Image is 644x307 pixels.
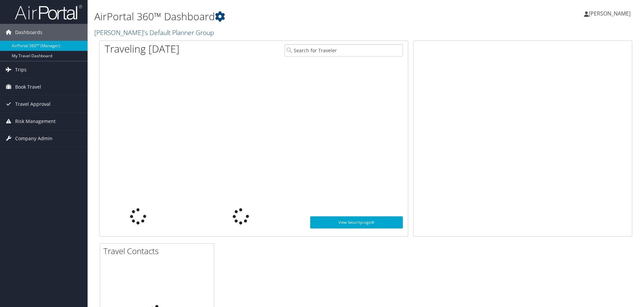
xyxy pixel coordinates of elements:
[94,28,216,37] a: [PERSON_NAME]'s Default Planner Group
[589,10,631,17] span: [PERSON_NAME]
[15,61,27,78] span: Trips
[15,130,53,147] span: Company Admin
[15,113,56,130] span: Risk Management
[310,216,403,228] a: View SecurityLogic®
[15,4,82,20] img: airportal-logo.png
[584,3,637,24] a: [PERSON_NAME]
[15,96,51,113] span: Travel Approval
[15,24,42,41] span: Dashboards
[285,44,403,57] input: Search for Traveler
[105,42,180,56] h1: Traveling [DATE]
[103,245,214,257] h2: Travel Contacts
[15,79,41,95] span: Book Travel
[94,9,456,24] h1: AirPortal 360™ Dashboard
